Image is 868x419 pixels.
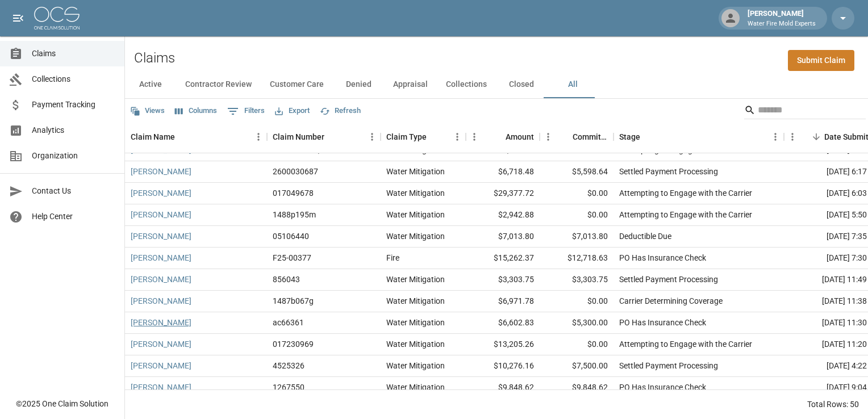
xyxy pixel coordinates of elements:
[540,183,614,204] div: $0.00
[540,121,614,153] div: Committed Amount
[172,102,220,120] button: Select columns
[131,317,191,328] a: [PERSON_NAME]
[273,166,318,177] div: 2600030687
[273,231,309,242] div: 05106440
[466,183,540,204] div: $29,377.72
[619,360,718,371] div: Settled Payment Processing
[744,101,866,121] div: Search
[619,166,718,177] div: Settled Payment Processing
[386,317,445,328] div: Water Mitigation
[386,209,445,220] div: Water Mitigation
[386,121,427,153] div: Claim Type
[619,338,752,350] div: Attempting to Engage with the Carrier
[273,360,304,371] div: 4525326
[466,334,540,355] div: $13,205.26
[557,129,573,145] button: Sort
[273,252,311,263] div: F25-00377
[134,50,175,66] h2: Claims
[449,128,466,145] button: Menu
[32,48,115,60] span: Claims
[16,398,108,409] div: © 2025 One Claim Solution
[32,124,115,136] span: Analytics
[272,102,312,120] button: Export
[250,128,267,145] button: Menu
[490,129,506,145] button: Sort
[273,338,314,350] div: 017230969
[619,209,752,220] div: Attempting to Engage with the Carrier
[386,252,399,263] div: Fire
[540,204,614,226] div: $0.00
[273,209,316,220] div: 1488p195m
[386,166,445,177] div: Water Mitigation
[506,121,534,153] div: Amount
[273,121,324,153] div: Claim Number
[176,71,261,98] button: Contractor Review
[540,377,614,399] div: $9,848.62
[540,291,614,312] div: $0.00
[125,71,176,98] button: Active
[386,295,445,307] div: Water Mitigation
[32,73,115,85] span: Collections
[466,269,540,291] div: $3,303.75
[125,71,868,98] div: dynamic tabs
[131,295,191,307] a: [PERSON_NAME]
[466,161,540,183] div: $6,718.48
[788,50,854,71] a: Submit Claim
[131,209,191,220] a: [PERSON_NAME]
[619,317,706,328] div: PO Has Insurance Check
[384,71,437,98] button: Appraisal
[540,161,614,183] div: $5,598.64
[273,187,314,199] div: 017049678
[32,211,115,223] span: Help Center
[619,252,706,263] div: PO Has Insurance Check
[7,7,30,30] button: open drawer
[131,231,191,242] a: [PERSON_NAME]
[614,121,784,153] div: Stage
[175,129,191,145] button: Sort
[32,99,115,111] span: Payment Tracking
[386,274,445,285] div: Water Mitigation
[364,128,381,145] button: Menu
[386,382,445,393] div: Water Mitigation
[466,226,540,248] div: $7,013.80
[540,248,614,269] div: $12,718.63
[131,166,191,177] a: [PERSON_NAME]
[273,274,300,285] div: 856043
[131,338,191,350] a: [PERSON_NAME]
[466,377,540,399] div: $9,848.62
[466,291,540,312] div: $6,971.78
[224,102,268,120] button: Show filters
[437,71,496,98] button: Collections
[131,187,191,199] a: [PERSON_NAME]
[267,121,381,153] div: Claim Number
[131,382,191,393] a: [PERSON_NAME]
[386,187,445,199] div: Water Mitigation
[273,295,314,307] div: 1487b067g
[32,150,115,162] span: Organization
[273,317,304,328] div: ac66361
[261,71,333,98] button: Customer Care
[640,129,656,145] button: Sort
[386,338,445,350] div: Water Mitigation
[386,231,445,242] div: Water Mitigation
[386,360,445,371] div: Water Mitigation
[748,19,816,29] p: Water Fire Mold Experts
[131,360,191,371] a: [PERSON_NAME]
[324,129,340,145] button: Sort
[807,399,859,410] div: Total Rows: 50
[743,8,820,28] div: [PERSON_NAME]
[540,334,614,355] div: $0.00
[540,226,614,248] div: $7,013.80
[427,129,443,145] button: Sort
[573,121,608,153] div: Committed Amount
[317,102,364,120] button: Refresh
[131,252,191,263] a: [PERSON_NAME]
[784,128,801,145] button: Menu
[466,355,540,377] div: $10,276.16
[496,71,547,98] button: Closed
[619,274,718,285] div: Settled Payment Processing
[619,187,752,199] div: Attempting to Engage with the Carrier
[808,129,824,145] button: Sort
[619,121,640,153] div: Stage
[466,128,483,145] button: Menu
